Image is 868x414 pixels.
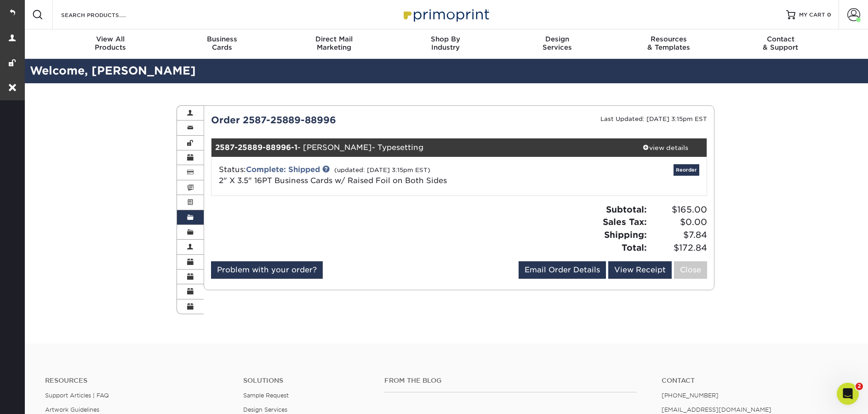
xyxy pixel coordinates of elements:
div: & Support [725,35,836,52]
div: Marketing [278,35,390,52]
a: [PHONE_NUMBER] [662,392,719,399]
a: Complete: Shipped [246,165,320,174]
span: 0 [827,11,831,18]
span: Resources [613,35,725,43]
iframe: Intercom live chat [837,383,859,405]
a: Reorder [674,164,699,176]
div: Services [501,35,613,52]
div: Cards [166,35,278,52]
h4: Solutions [243,377,371,385]
h2: Welcome, [PERSON_NAME] [23,63,868,80]
span: $0.00 [650,216,707,229]
strong: Total: [622,242,647,253]
a: Close [674,261,707,279]
span: Contact [725,35,836,43]
span: $7.84 [650,229,707,241]
span: View All [55,35,166,43]
a: DesignServices [501,29,613,59]
strong: 2587-25889-88996-1 [215,143,297,152]
a: Direct MailMarketing [278,29,390,59]
div: & Templates [613,35,725,52]
a: [EMAIL_ADDRESS][DOMAIN_NAME] [662,406,771,413]
span: Direct Mail [278,35,390,43]
div: Status: [212,164,542,186]
div: view details [624,143,707,152]
a: View Receipt [608,261,672,279]
a: Shop ByIndustry [390,29,502,59]
a: Contact [662,377,846,385]
div: Order 2587-25889-88996 [204,113,459,127]
small: Last Updated: [DATE] 3:15pm EST [600,115,707,122]
h4: Resources [45,377,229,385]
h4: From the Blog [384,377,637,385]
div: - [PERSON_NAME]- Typesetting [211,138,624,157]
span: MY CART [799,11,825,19]
span: Design [501,35,613,43]
input: SEARCH PRODUCTS..... [60,9,150,20]
a: Resources& Templates [613,29,725,59]
a: view details [624,138,707,157]
div: Industry [390,35,502,52]
a: Contact& Support [725,29,836,59]
a: Problem with your order? [211,261,323,279]
div: Products [55,35,166,52]
img: Primoprint [400,5,491,24]
strong: Subtotal: [606,204,647,214]
small: (updated: [DATE] 3:15pm EST) [334,167,430,173]
strong: Shipping: [604,230,647,240]
span: $172.84 [650,241,707,254]
span: 2 [856,383,863,390]
span: $165.00 [650,203,707,216]
a: Email Order Details [519,261,606,279]
span: Shop By [390,35,502,43]
a: 2" X 3.5" 16PT Business Cards w/ Raised Foil on Both Sides [219,176,447,185]
span: Business [166,35,278,43]
a: View AllProducts [55,29,166,59]
strong: Sales Tax: [603,217,647,227]
a: BusinessCards [166,29,278,59]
